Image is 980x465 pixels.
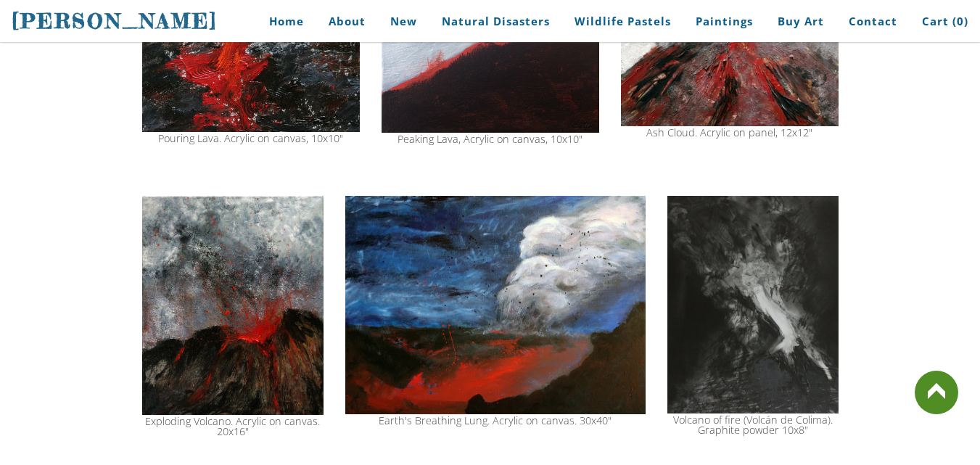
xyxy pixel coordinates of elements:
a: Cart (0) [911,5,968,38]
div: Peaking Lava, Acrylic on canvas, 10x10" [382,134,599,144]
a: New [379,5,428,38]
a: [PERSON_NAME] [12,7,218,35]
div: Ash Cloud. Acrylic on panel, 12x12" [621,128,839,138]
span: 0 [957,14,964,28]
div: Volcano of fire (Volcán de Colima). Graphite powder 10x8" [667,415,839,436]
div: Pouring Lava. Acrylic on canvas, 10x10" [142,133,360,144]
div: Exploding Volcano. Acrylic on canvas. 20x16" [142,416,324,437]
img: Burning lava volcano painting [345,196,646,415]
a: Wildlife Pastels [564,5,682,38]
img: Volcano painting [142,196,324,415]
img: colima volcano drawing [667,196,839,413]
a: Home [247,5,315,38]
div: Earth's Breathing Lung. Acrylic on canvas. 30x40" [345,416,646,426]
a: Contact [838,5,908,38]
a: Buy Art [767,5,835,38]
a: About [318,5,376,38]
a: Paintings [685,5,764,38]
span: [PERSON_NAME] [12,9,218,33]
a: Natural Disasters [431,5,561,38]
